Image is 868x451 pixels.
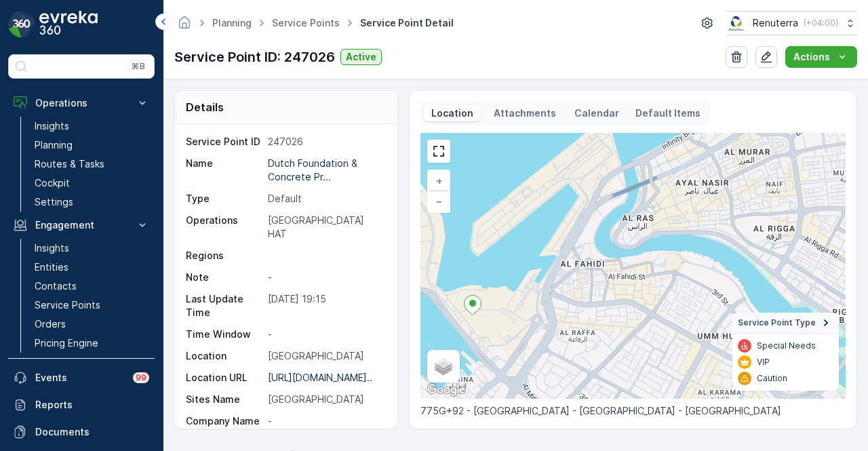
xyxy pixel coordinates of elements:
p: Default Items [635,106,701,120]
p: Service Point ID [186,135,262,149]
button: Operations [8,90,155,117]
p: Routes & Tasks [35,157,104,171]
p: Type [186,192,262,205]
a: View Fullscreen [429,141,449,161]
a: Entities [29,258,155,277]
a: Settings [29,193,155,212]
p: Cockpit [35,176,70,190]
p: [GEOGRAPHIC_DATA] [268,393,383,406]
a: Planning [212,17,252,28]
img: Google [424,381,469,399]
p: VIP [757,357,770,368]
p: 99 [136,372,146,383]
p: Events [35,371,125,385]
button: Renuterra(+04:00) [726,11,857,35]
span: − [436,195,443,207]
p: Details [186,99,224,115]
p: Insights [35,241,69,255]
p: Engagement [35,218,127,232]
p: Insights [35,119,69,133]
p: Sites Name [186,393,262,406]
p: Name [186,157,262,184]
p: Regions [186,249,262,262]
a: Insights [29,239,155,258]
p: ⌘B [132,61,145,72]
a: Zoom Out [429,191,449,212]
p: Service Points [35,298,100,312]
p: Pricing Engine [35,336,98,350]
p: Documents [35,425,149,439]
a: Routes & Tasks [29,155,155,174]
p: [DATE] 19:15 [268,292,383,319]
button: Active [340,49,382,65]
img: logo [8,11,35,38]
p: Actions [793,50,830,64]
button: Engagement [8,212,155,239]
p: ( +04:00 ) [804,18,838,28]
p: Caution [757,373,787,384]
a: Open this area in Google Maps (opens a new window) [424,381,469,399]
p: Operations [35,96,127,110]
a: Service Points [272,17,340,28]
p: Location [186,349,262,363]
a: Homepage [177,20,192,32]
p: - [268,414,383,428]
p: Time Window [186,328,262,341]
a: Orders [29,315,155,334]
p: Dutch Foundation & Concrete Pr... [268,157,360,182]
p: - [268,328,383,341]
p: Orders [35,317,66,331]
p: [URL][DOMAIN_NAME].. [268,372,372,383]
a: Cockpit [29,174,155,193]
span: + [436,175,442,187]
p: Company Name [186,414,262,428]
p: Service Point ID: 247026 [174,47,335,67]
a: Insights [29,117,155,136]
p: 247026 [268,135,383,149]
span: Service Point Detail [357,16,456,30]
p: Default [268,192,383,205]
p: Contacts [35,279,77,293]
p: Last Update Time [186,292,262,319]
p: Note [186,271,262,284]
p: Active [346,50,376,64]
p: Attachments [492,106,558,120]
p: - [268,271,383,284]
summary: Service Point Type [732,313,839,334]
img: logo_dark-DEwI_e13.png [39,11,98,38]
p: Renuterra [753,16,798,30]
p: Location URL [186,371,262,385]
a: Reports [8,391,155,418]
a: Zoom In [429,171,449,191]
a: Layers [429,351,458,381]
a: Planning [29,136,155,155]
p: [GEOGRAPHIC_DATA] HAT [268,214,383,241]
button: Actions [785,46,857,68]
a: Pricing Engine [29,334,155,353]
span: Service Point Type [738,317,816,328]
p: [GEOGRAPHIC_DATA] [268,349,383,363]
p: Planning [35,138,73,152]
img: Screenshot_2024-07-26_at_13.33.01.png [726,16,747,31]
p: Location [429,106,475,120]
p: Settings [35,195,73,209]
p: Reports [35,398,149,412]
a: Service Points [29,296,155,315]
p: Operations [186,214,262,241]
a: Events99 [8,364,155,391]
a: Contacts [29,277,155,296]
p: Calendar [574,106,619,120]
p: Special Needs [757,340,816,351]
p: 775G+92 - [GEOGRAPHIC_DATA] - [GEOGRAPHIC_DATA] - [GEOGRAPHIC_DATA] [420,404,846,418]
a: Documents [8,418,155,446]
p: Entities [35,260,68,274]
